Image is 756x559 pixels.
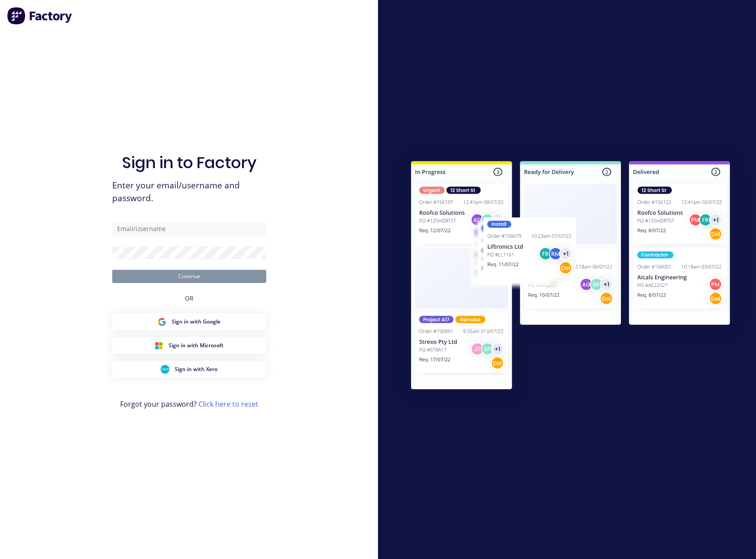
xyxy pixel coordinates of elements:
img: Sign in [392,143,749,410]
input: Email/Username [112,222,266,235]
img: Microsoft Sign in [154,341,163,350]
span: Sign in with Xero [175,365,217,373]
button: Continue [112,270,266,283]
span: Sign in with Google [172,318,220,326]
button: Microsoft Sign inSign in with Microsoft [112,337,266,354]
span: Sign in with Microsoft [169,342,224,349]
span: Forgot your password? [120,399,258,409]
button: Xero Sign inSign in with Xero [112,361,266,378]
button: Google Sign inSign in with Google [112,313,266,330]
a: Click here to reset [198,399,258,409]
img: Google Sign in [158,317,166,326]
img: Factory [7,7,73,25]
img: Xero Sign in [161,365,169,374]
div: OR [185,283,194,313]
span: Enter your email/username and password. [112,179,266,205]
h1: Sign in to Factory [122,153,257,172]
